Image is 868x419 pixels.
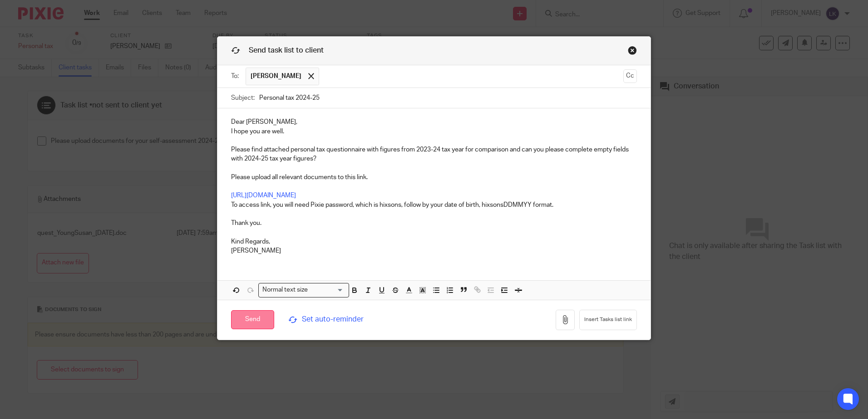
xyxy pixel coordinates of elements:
[231,209,637,228] p: Thank you.
[251,72,301,81] span: [PERSON_NAME]
[231,117,637,127] p: Dear [PERSON_NAME],
[258,283,349,297] div: Search for option
[231,136,637,164] p: Please find attached personal tax questionnaire with figures from 2023-24 tax year for comparison...
[231,173,637,182] p: Please upload all relevant documents to this link.
[231,93,255,102] label: Subject:
[623,69,637,83] button: Cc
[231,246,637,255] p: [PERSON_NAME]
[288,314,412,325] span: Set auto-reminder
[231,237,637,246] p: Kind Regards,
[261,285,310,295] span: Normal text size
[231,72,241,81] label: To:
[231,127,637,136] p: I hope you are well.
[231,182,637,209] p: To access link, you will need Pixie password, which is hixsons, follow by your date of birth, hix...
[231,192,296,199] a: [URL][DOMAIN_NAME]
[231,310,274,330] input: Send
[311,285,344,295] input: Search for option
[579,310,637,330] button: Insert Tasks list link
[584,316,632,323] span: Insert Tasks list link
